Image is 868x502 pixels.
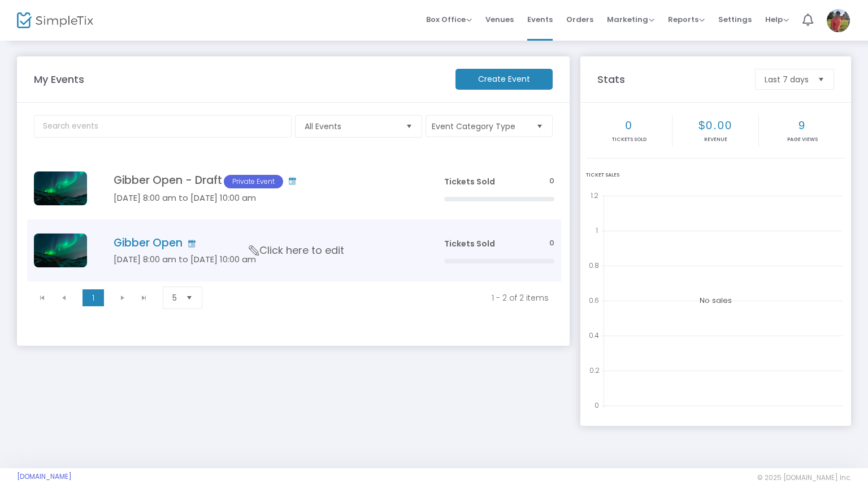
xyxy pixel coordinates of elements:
[586,171,845,179] div: Ticket Sales
[114,236,410,249] h4: Gibber Open
[527,5,553,34] span: Events
[223,292,549,303] kendo-pager-info: 1 - 2 of 2 items
[34,115,292,138] input: Search events
[28,72,450,87] m-panel-title: My Events
[34,234,87,267] img: img_lights.jpg
[181,287,197,309] button: Select
[765,74,809,85] span: Last 7 days
[668,14,705,25] span: Reports
[114,193,410,203] h5: [DATE] 8:00 am to [DATE] 10:00 am
[172,292,177,303] span: 5
[114,254,410,265] h5: [DATE] 8:00 am to [DATE] 10:00 am
[444,176,495,187] span: Tickets Sold
[426,14,472,25] span: Box Office
[566,5,593,34] span: Orders
[718,5,752,34] span: Settings
[401,116,417,137] button: Select
[607,14,654,25] span: Marketing
[114,174,410,188] h4: Gibber Open - Draft
[586,188,845,413] div: No sales
[485,5,514,34] span: Venues
[34,171,87,205] img: img_lights.jpg
[305,121,397,132] span: All Events
[674,136,757,144] p: Revenue
[224,175,283,188] span: Private Event
[17,472,72,481] a: [DOMAIN_NAME]
[549,238,554,249] span: 0
[426,115,553,137] button: Event Category Type
[27,157,561,281] div: Data table
[549,176,554,187] span: 0
[592,72,749,87] m-panel-title: Stats
[444,238,495,249] span: Tickets Sold
[760,136,844,144] p: Page Views
[455,69,553,90] m-button: Create Event
[757,473,851,482] span: © 2025 [DOMAIN_NAME] Inc.
[83,289,104,306] span: Page 1
[765,14,789,25] span: Help
[587,118,671,132] h2: 0
[674,118,757,132] h2: $0.00
[587,136,671,144] p: Tickets sold
[813,69,829,89] button: Select
[760,118,844,132] h2: 9
[249,243,344,258] span: Click here to edit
